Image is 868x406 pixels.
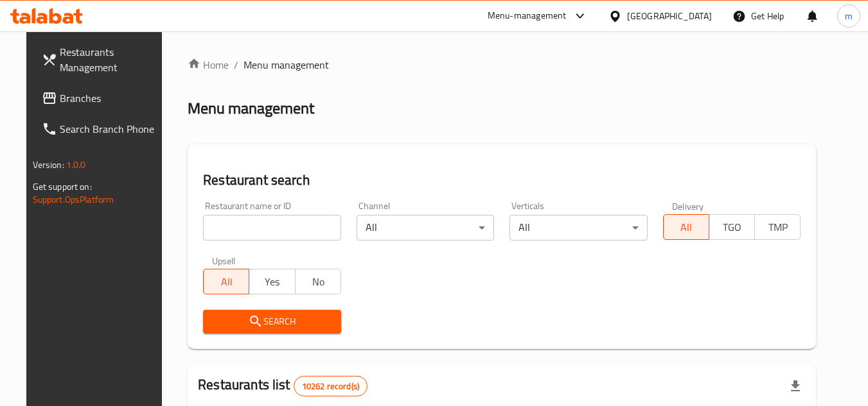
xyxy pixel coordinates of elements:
[203,269,249,294] button: All
[60,121,161,137] span: Search Branch Phone
[60,44,161,75] span: Restaurants Management
[198,375,368,396] h2: Restaurants list
[672,201,704,210] label: Delivery
[714,218,750,237] span: TGO
[188,98,314,119] h2: Menu management
[209,273,244,291] span: All
[357,215,495,241] div: All
[188,57,816,72] nav: breadcrumb
[488,8,567,24] div: Menu-management
[66,156,86,173] span: 1.0.0
[203,310,341,334] button: Search
[212,256,236,265] label: Upsell
[213,314,331,330] span: Search
[60,90,161,106] span: Branches
[203,171,801,190] h2: Restaurant search
[31,114,172,144] a: Search Branch Phone
[301,273,336,291] span: No
[33,191,114,208] a: Support.OpsPlatform
[249,269,295,294] button: Yes
[780,371,811,402] div: Export file
[294,380,367,393] span: 10262 record(s)
[33,156,64,173] span: Version:
[709,214,755,240] button: TGO
[760,218,795,237] span: TMP
[669,218,704,237] span: All
[845,9,853,23] span: m
[244,57,329,72] span: Menu management
[234,57,238,72] li: /
[754,214,801,240] button: TMP
[31,37,172,83] a: Restaurants Management
[188,57,229,72] a: Home
[203,215,341,241] input: Search for restaurant name or ID..
[627,9,712,23] div: [GEOGRAPHIC_DATA]
[509,215,648,241] div: All
[33,178,92,195] span: Get support on:
[294,376,368,396] div: Total records count
[254,273,290,291] span: Yes
[295,269,341,294] button: No
[31,83,172,114] a: Branches
[663,214,709,240] button: All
